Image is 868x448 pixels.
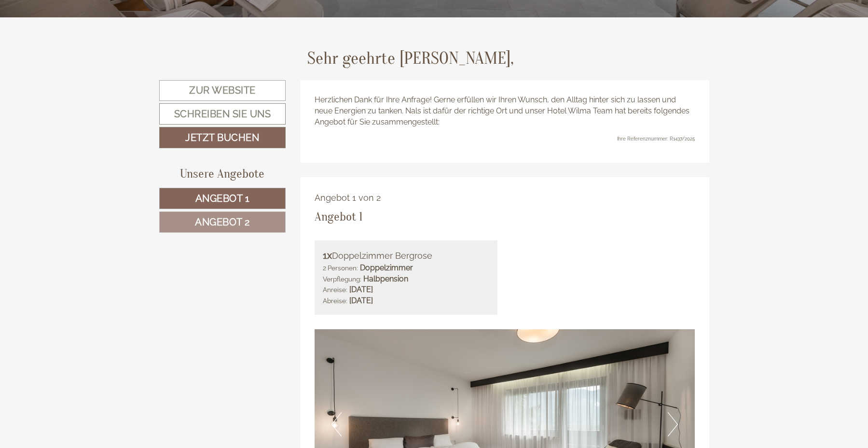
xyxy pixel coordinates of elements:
h1: Sehr geehrte [PERSON_NAME], [307,49,514,68]
div: Guten Tag, wie können wir Ihnen helfen? [7,26,161,56]
b: [DATE] [349,285,373,294]
b: [DATE] [349,296,373,305]
button: Senden [310,250,380,271]
span: Ihre Referenznummer: R1437/2025 [617,136,695,141]
small: Abreise: [323,297,347,305]
button: Previous [331,412,342,436]
span: Angebot 2 [195,216,250,228]
small: Anreise: [323,286,347,294]
a: Zur Website [159,80,286,101]
p: Herzlichen Dank für Ihre Anfrage! Gerne erfüllen wir Ihren Wunsch, den Alltag hinter sich zu lass... [315,95,695,128]
b: 1x [323,250,332,261]
div: [GEOGRAPHIC_DATA] [14,28,156,36]
a: Jetzt buchen [159,127,286,148]
span: Angebot 1 von 2 [315,193,381,203]
span: Angebot 1 [195,193,250,204]
small: 2 Personen: [323,264,358,272]
a: Schreiben Sie uns [159,103,286,125]
b: Doppelzimmer [360,263,413,272]
div: Doppelzimmer Bergrose [323,249,489,263]
div: [DATE] [173,7,208,24]
div: Angebot 1 [315,208,363,226]
small: Verpflegung: [323,275,361,283]
div: Unsere Angebote [159,165,286,183]
b: Halbpension [363,274,408,283]
button: Next [668,412,678,436]
small: 08:43 [14,47,156,54]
